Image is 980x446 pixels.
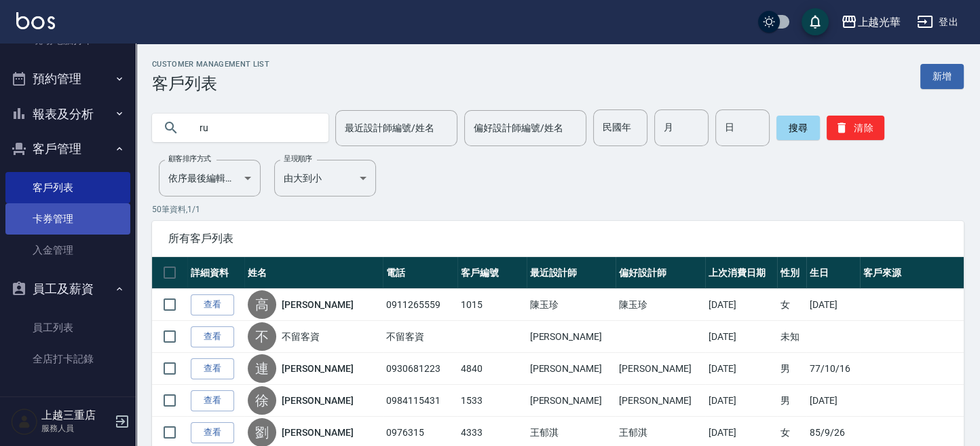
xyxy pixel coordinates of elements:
td: [PERSON_NAME] [527,385,616,417]
td: 0930681223 [383,353,457,385]
a: [PERSON_NAME] [282,394,354,407]
div: 高 [248,290,276,319]
p: 服務人員 [41,422,111,434]
a: 不留客資 [282,330,320,343]
a: [PERSON_NAME] [282,362,354,375]
td: [DATE] [705,385,777,417]
th: 姓名 [244,257,383,289]
th: 詳細資料 [187,257,244,289]
td: 女 [777,289,806,321]
img: Person [11,408,38,435]
th: 生日 [806,257,860,289]
th: 客戶編號 [457,257,526,289]
td: 男 [777,353,806,385]
label: 呈現順序 [284,154,312,164]
td: 4840 [457,353,526,385]
td: [DATE] [806,289,860,321]
td: [PERSON_NAME] [527,321,616,353]
td: 不留客資 [383,321,457,353]
th: 性別 [777,257,806,289]
a: 員工列表 [5,312,130,343]
button: 清除 [827,116,884,140]
td: 77/10/16 [806,353,860,385]
button: 客戶管理 [5,131,130,167]
button: 員工及薪資 [5,271,130,307]
td: 0911265559 [383,289,457,321]
td: 男 [777,385,806,417]
div: 依序最後編輯時間 [159,160,261,196]
th: 最近設計師 [527,257,616,289]
h5: 上越三重店 [41,409,111,422]
div: 不 [248,322,276,351]
th: 偏好設計師 [616,257,705,289]
td: [PERSON_NAME] [527,353,616,385]
a: 全店打卡記錄 [5,343,130,375]
a: 查看 [191,326,234,347]
th: 客戶來源 [860,257,964,289]
th: 電話 [383,257,457,289]
div: 由大到小 [274,160,376,196]
a: 卡券管理 [5,203,130,235]
td: [DATE] [705,289,777,321]
button: save [802,8,829,35]
a: 查看 [191,422,234,443]
td: [DATE] [806,385,860,417]
td: 未知 [777,321,806,353]
input: 搜尋關鍵字 [190,109,318,146]
button: 報表及分析 [5,97,130,132]
a: 新增 [920,64,964,89]
td: 1015 [457,289,526,321]
button: 搜尋 [776,116,820,140]
div: 上越光華 [857,14,901,31]
a: 查看 [191,294,234,315]
a: 查看 [191,390,234,411]
td: [DATE] [705,353,777,385]
td: [PERSON_NAME] [616,385,705,417]
h2: Customer Management List [152,60,269,69]
a: 查看 [191,358,234,379]
td: [DATE] [705,321,777,353]
div: 徐 [248,386,276,415]
button: 登出 [911,10,964,35]
td: 陳玉珍 [527,289,616,321]
a: 入金管理 [5,235,130,266]
h3: 客戶列表 [152,74,269,93]
div: 連 [248,354,276,383]
td: 陳玉珍 [616,289,705,321]
td: [PERSON_NAME] [616,353,705,385]
span: 所有客戶列表 [168,232,947,245]
a: 客戶列表 [5,172,130,203]
a: [PERSON_NAME] [282,298,354,311]
th: 上次消費日期 [705,257,777,289]
button: 預約管理 [5,61,130,97]
td: 0984115431 [383,385,457,417]
button: 上越光華 [835,8,906,36]
td: 1533 [457,385,526,417]
img: Logo [16,12,55,29]
a: [PERSON_NAME] [282,426,354,439]
p: 50 筆資料, 1 / 1 [152,203,964,216]
label: 顧客排序方式 [168,154,211,164]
